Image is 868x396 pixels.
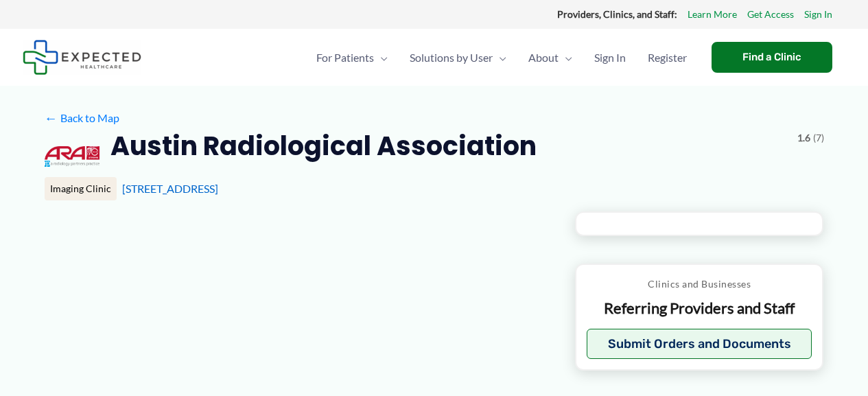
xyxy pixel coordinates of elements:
a: For PatientsMenu Toggle [305,34,399,82]
span: Menu Toggle [374,34,388,82]
span: Menu Toggle [559,34,572,82]
img: Expected Healthcare Logo - side, dark font, small [23,40,141,75]
span: Menu Toggle [493,34,506,82]
a: AboutMenu Toggle [517,34,583,82]
a: [STREET_ADDRESS] [122,182,218,195]
span: About [528,34,559,82]
h2: Austin Radiological Association [110,129,537,163]
a: Find a Clinic [712,42,832,73]
strong: Providers, Clinics, and Staff: [557,8,677,20]
a: ←Back to Map [45,108,119,128]
a: Sign In [583,34,637,82]
p: Clinics and Businesses [587,275,812,293]
a: Register [637,34,698,82]
a: Solutions by UserMenu Toggle [399,34,517,82]
a: Get Access [747,5,794,23]
span: 1.6 [797,129,810,147]
button: Submit Orders and Documents [587,329,812,359]
span: Sign In [594,34,626,82]
div: Imaging Clinic [45,177,117,200]
span: Solutions by User [410,34,493,82]
span: Register [648,34,687,82]
nav: Primary Site Navigation [305,34,698,82]
a: Sign In [804,5,832,23]
a: Learn More [688,5,737,23]
span: ← [45,111,58,124]
p: Referring Providers and Staff [587,299,812,318]
span: For Patients [316,34,374,82]
span: (7) [813,129,824,147]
